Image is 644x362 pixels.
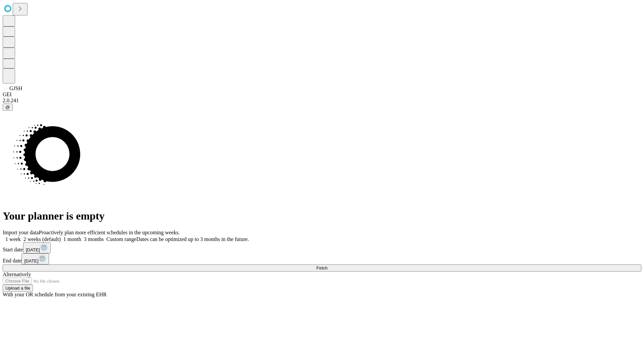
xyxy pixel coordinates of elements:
span: @ [5,105,10,110]
span: Proactively plan more efficient schedules in the upcoming weeks. [39,230,180,235]
span: 3 months [84,236,104,242]
span: [DATE] [26,247,40,252]
div: GEI [3,92,641,98]
span: [DATE] [24,258,38,263]
button: @ [3,104,13,111]
span: Import your data [3,230,39,235]
span: 2 weeks (default) [23,236,61,242]
span: With your OR schedule from your existing EHR [3,292,107,297]
span: Custom range [106,236,136,242]
h1: Your planner is empty [3,210,641,222]
span: Fetch [316,265,327,270]
button: [DATE] [23,242,51,253]
span: Dates can be optimized up to 3 months in the future. [137,236,249,242]
span: GJSH [9,85,22,91]
span: 1 week [5,236,21,242]
span: Alternatively [3,271,31,277]
button: [DATE] [21,253,49,264]
span: 1 month [63,236,81,242]
button: Upload a file [3,285,33,292]
div: Start date [3,242,641,253]
div: End date [3,253,641,264]
button: Fetch [3,264,641,271]
div: 2.0.241 [3,98,641,104]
